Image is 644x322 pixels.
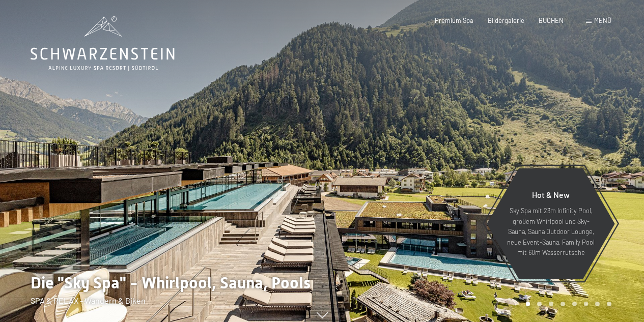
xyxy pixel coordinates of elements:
span: Hot & New [532,190,570,199]
div: Carousel Page 8 [607,302,611,306]
a: Bildergalerie [488,16,524,24]
div: Carousel Page 2 [537,302,542,306]
span: Menü [594,16,611,24]
div: Carousel Page 7 [595,302,600,306]
div: Carousel Page 4 [561,302,565,306]
a: BUCHEN [539,16,564,24]
div: Carousel Page 3 [549,302,553,306]
a: Hot & New Sky Spa mit 23m Infinity Pool, großem Whirlpool und Sky-Sauna, Sauna Outdoor Lounge, ne... [486,168,615,280]
div: Carousel Page 1 (Current Slide) [526,302,530,306]
p: Sky Spa mit 23m Infinity Pool, großem Whirlpool und Sky-Sauna, Sauna Outdoor Lounge, neue Event-S... [507,206,595,257]
a: Premium Spa [435,16,473,24]
div: Carousel Page 6 [584,302,589,306]
div: Carousel Page 5 [572,302,577,306]
div: Carousel Pagination [522,302,611,306]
